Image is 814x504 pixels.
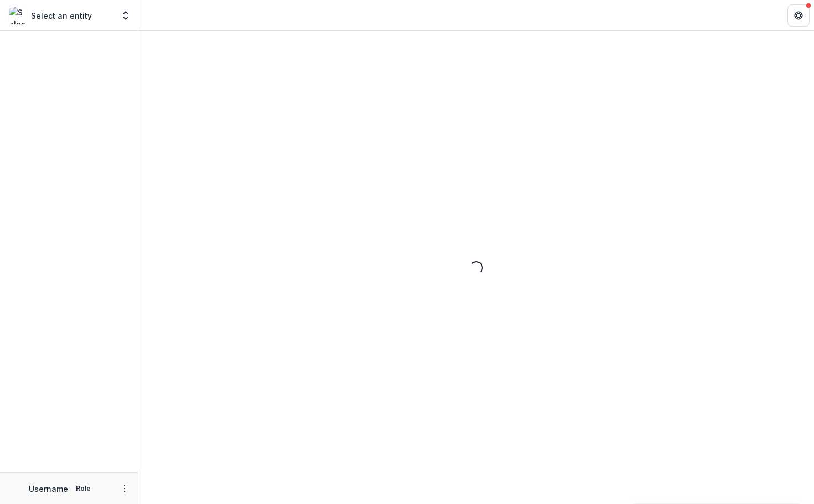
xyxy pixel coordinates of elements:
[31,10,92,22] p: Select an entity
[118,482,131,495] button: More
[787,4,810,27] button: Get Help
[118,4,133,27] button: Open entity switcher
[9,7,27,24] img: Select an entity
[29,483,68,495] p: Username
[73,484,94,493] p: Role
